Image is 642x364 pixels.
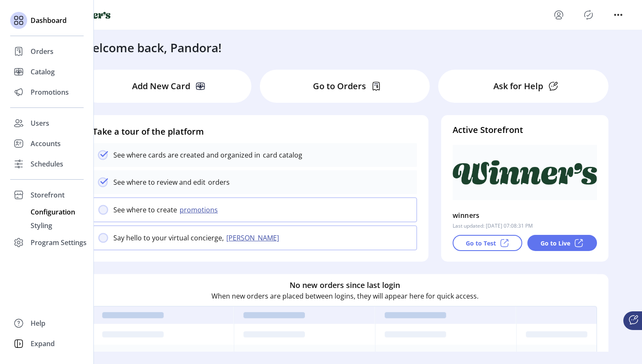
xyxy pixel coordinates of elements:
span: Program Settings [31,237,87,248]
p: When new orders are placed between logins, they will appear here for quick access. [211,291,479,301]
span: Expand [31,339,55,349]
h3: Welcome back, Pandora! [82,39,222,56]
span: Accounts [31,138,61,149]
span: Catalog [31,67,55,77]
span: Users [31,118,49,128]
p: Go to Orders [313,80,366,93]
button: [PERSON_NAME] [224,233,284,243]
p: winners [453,209,480,222]
span: Configuration [31,207,75,217]
button: menu [611,8,625,22]
p: See where to create [113,205,177,215]
p: See where to review and edit [113,177,206,187]
h4: Take a tour of the platform [93,125,417,138]
span: Styling [31,220,52,231]
p: Go to Test [466,239,496,248]
button: menu [552,8,566,22]
p: Last updated: [DATE] 07:08:31 PM [453,222,533,230]
span: Help [31,318,45,328]
p: See where cards are created and organized in [113,150,260,160]
p: Ask for Help [493,80,543,93]
span: Storefront [31,190,65,200]
button: promotions [177,205,223,215]
p: orders [206,177,230,187]
span: Schedules [31,159,63,169]
p: Go to Live [541,239,570,248]
span: Dashboard [31,15,67,25]
h6: No new orders since last login [290,279,400,291]
span: Orders [31,46,53,56]
p: Say hello to your virtual concierge, [113,233,224,243]
span: Promotions [31,87,69,97]
p: Add New Card [132,80,190,93]
p: card catalog [260,150,302,160]
h4: Active Storefront [453,124,597,136]
button: Publisher Panel [582,8,595,22]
